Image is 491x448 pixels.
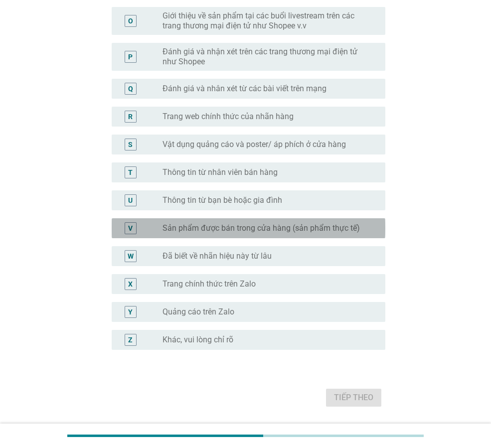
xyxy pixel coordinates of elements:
[163,84,327,94] label: Đánh giá và nhân xét từ các bài viết trên mạng
[163,223,360,233] label: Sản phẩm được bán trong cửa hàng (sản phẩm thực tế)
[163,140,346,149] label: Vật dụng quảng cáo và poster/ áp phích ở cửa hàng
[128,167,133,177] div: T
[163,11,369,31] label: Giới thiệu về sản phẩm tại các buổi livestream trên các trang thương mại điện tử như Shopee v.v
[163,47,369,67] label: Đánh giá và nhận xét trên các trang thương mại điện tử như Shopee
[128,306,133,317] div: Y
[128,195,133,205] div: U
[163,307,234,317] label: Quảng cáo trên Zalo
[163,167,278,177] label: Thông tin từ nhân viên bán hàng
[163,195,282,205] label: Thông tin từ bạn bè hoặc gia đình
[163,251,272,261] label: Đã biết về nhãn hiệu này từ lâu
[128,334,133,345] div: Z
[163,279,256,289] label: Trang chính thức trên Zalo
[128,51,133,62] div: P
[128,83,133,94] div: Q
[163,335,233,345] label: Khác, vui lòng chỉ rõ
[128,279,133,289] div: X
[128,111,133,122] div: R
[128,15,133,26] div: O
[163,112,294,122] label: Trang web chính thức của nhãn hàng
[128,223,133,233] div: V
[128,251,134,261] div: W
[128,139,133,149] div: S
